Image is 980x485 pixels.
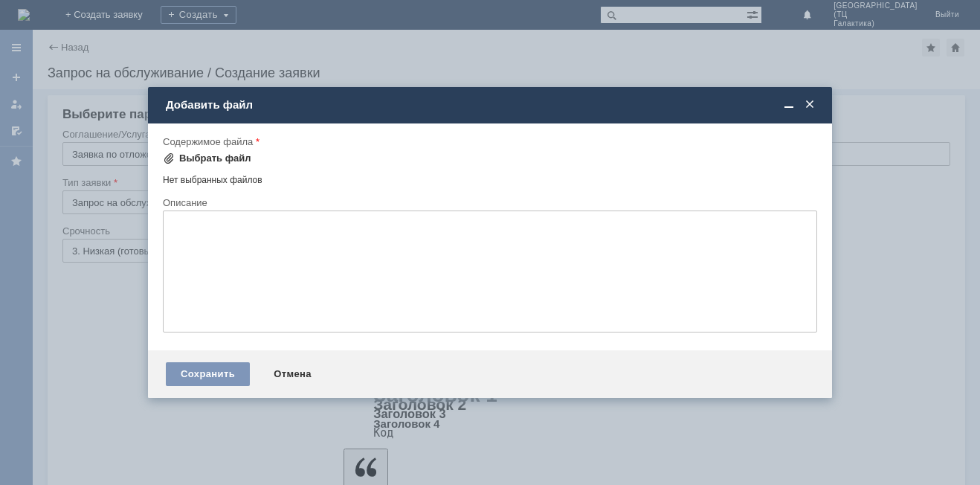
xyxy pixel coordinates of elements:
div: Добавить файл [166,98,817,112]
div: Описание [163,198,814,208]
div: Выбрать файл [179,152,251,164]
div: Нет выбранных файлов [163,169,817,186]
div: Содержимое файла [163,137,814,147]
span: Свернуть (Ctrl + M) [781,98,796,112]
div: удалите пожалуйста отложенный чек [6,6,217,18]
span: Закрыть [802,98,817,112]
